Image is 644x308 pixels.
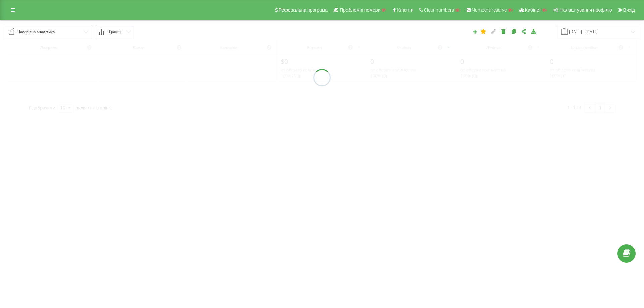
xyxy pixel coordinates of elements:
[521,29,527,34] i: Поділитися налаштуваннями звіту
[279,7,328,13] span: Реферальна програма
[109,29,121,34] span: Графік
[525,7,541,13] span: Кабінет
[623,7,635,13] span: Вихід
[559,7,612,13] span: Налаштування профілю
[511,29,517,34] i: Копіювати звіт
[501,29,506,34] i: Видалити звіт
[96,25,134,38] button: Графік
[340,7,380,13] span: Проблемні номери
[424,7,454,13] span: Clear numbers
[481,29,486,34] i: Цей звіт буде завантажено першим при відкритті Аналітики. Ви можете призначити будь-який інший ва...
[491,29,496,34] i: Редагувати звіт
[531,29,537,34] i: Завантажити звіт
[473,29,477,34] i: Створити звіт
[17,28,55,36] div: Наскрізна аналітика
[472,7,507,13] span: Numbers reserve
[397,7,414,13] span: Клієнти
